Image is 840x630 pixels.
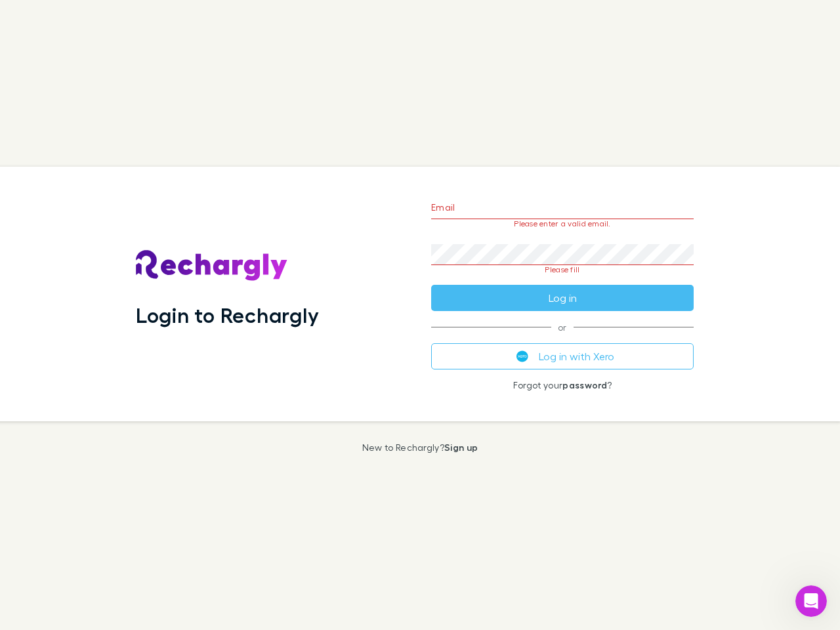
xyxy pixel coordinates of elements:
[136,303,319,327] h1: Login to Rechargly
[362,442,478,453] p: New to Rechargly?
[444,442,478,453] a: Sign up
[431,380,694,390] p: Forgot your ?
[795,585,827,617] iframe: Intercom live chat
[431,327,694,327] span: or
[516,350,528,362] img: Xero's logo
[431,285,694,311] button: Log in
[431,343,694,369] button: Log in with Xero
[136,250,288,282] img: Rechargly's Logo
[431,265,694,274] p: Please fill
[431,219,694,228] p: Please enter a valid email.
[562,379,607,390] a: password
